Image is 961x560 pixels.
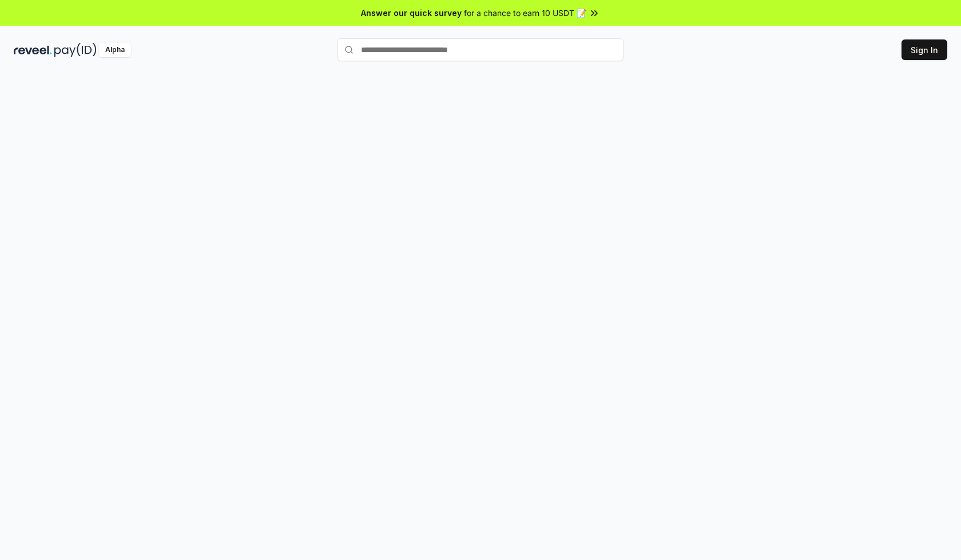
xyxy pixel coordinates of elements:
[464,7,586,19] span: for a chance to earn 10 USDT 📝
[14,43,52,57] img: reveel_dark
[99,43,131,57] div: Alpha
[902,39,947,60] button: Sign In
[54,43,97,57] img: pay_id
[361,7,462,19] span: Answer our quick survey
